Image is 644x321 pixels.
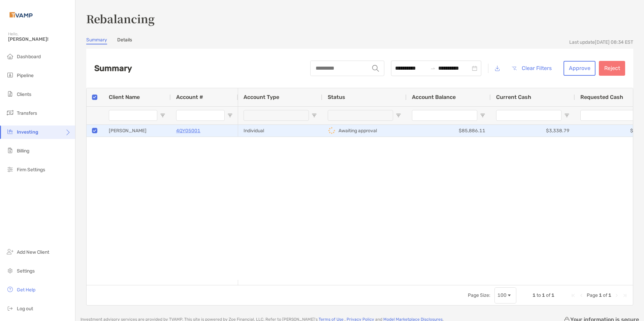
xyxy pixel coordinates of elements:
[599,292,602,298] span: 1
[6,285,14,293] img: get-help icon
[17,287,35,293] span: Get Help
[494,287,516,304] div: Page Size
[542,292,545,298] span: 1
[614,293,619,298] div: Next Page
[412,110,477,121] input: Account Balance Filter Input
[564,113,570,118] button: Open Filter Menu
[6,71,14,79] img: pipeline icon
[238,125,322,137] div: Individual
[603,292,607,298] span: of
[6,52,14,60] img: dashboard icon
[8,36,71,42] span: [PERSON_NAME]!
[160,113,165,118] button: Open Filter Menu
[17,148,29,154] span: Billing
[6,165,14,173] img: firm-settings icon
[109,94,140,100] span: Client Name
[599,61,625,76] button: Reject
[176,110,225,121] input: Account # Filter Input
[372,65,379,72] img: input icon
[430,66,436,71] span: swap-right
[17,249,49,255] span: Add New Client
[6,304,14,312] img: logout icon
[328,94,345,100] span: Status
[17,110,37,116] span: Transfers
[507,61,557,76] button: Clear Filters
[546,292,550,298] span: of
[17,92,31,97] span: Clients
[227,113,233,118] button: Open Filter Menu
[407,125,491,137] div: $85,886.11
[6,128,14,136] img: investing icon
[17,129,38,135] span: Investing
[176,94,203,100] span: Account #
[6,146,14,154] img: billing icon
[103,125,171,137] div: [PERSON_NAME]
[533,292,536,298] span: 1
[6,109,14,117] img: transfers icon
[109,110,157,121] input: Client Name Filter Input
[328,127,336,135] img: icon status
[496,94,531,100] span: Current Cash
[430,66,436,71] span: to
[17,268,35,274] span: Settings
[94,64,132,73] h2: Summary
[8,3,34,27] img: Zoe Logo
[496,110,561,121] input: Current Cash Filter Input
[6,90,14,98] img: clients icon
[6,248,14,256] img: add_new_client icon
[176,127,200,135] a: 4QY05001
[17,167,45,173] span: Firm Settings
[497,292,507,298] div: 100
[17,306,33,312] span: Log out
[468,292,490,298] div: Page Size:
[580,94,623,100] span: Requested Cash
[512,66,517,70] img: button icon
[312,113,317,118] button: Open Filter Menu
[412,94,456,100] span: Account Balance
[587,292,598,298] span: Page
[608,292,611,298] span: 1
[244,94,279,100] span: Account Type
[571,293,576,298] div: First Page
[86,11,633,26] h3: Rebalancing
[563,61,595,76] button: Approve
[551,292,554,298] span: 1
[6,266,14,275] img: settings icon
[491,125,575,137] div: $3,338.79
[569,39,633,45] div: Last update [DATE] 08:34 EST
[579,293,584,298] div: Previous Page
[396,113,401,118] button: Open Filter Menu
[339,127,377,135] p: Awaiting approval
[17,54,41,60] span: Dashboard
[86,37,107,44] a: Summary
[537,292,541,298] span: to
[622,293,627,298] div: Last Page
[480,113,485,118] button: Open Filter Menu
[17,73,34,78] span: Pipeline
[117,37,132,44] a: Details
